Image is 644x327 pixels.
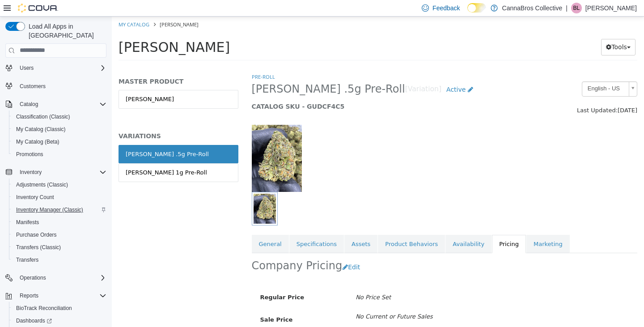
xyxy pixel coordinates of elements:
a: My Catalog (Beta) [13,136,63,147]
span: Inventory [20,169,42,176]
div: [PERSON_NAME] .5g Pre-Roll [14,133,97,142]
span: Customers [20,83,46,90]
input: Dark Mode [467,3,486,13]
div: Bayden LaPiana [571,3,582,13]
span: BioTrack Reconciliation [16,305,72,312]
span: Load All Apps in [GEOGRAPHIC_DATA] [25,22,106,40]
button: Tools [489,22,524,39]
span: BL [573,3,580,13]
a: Adjustments (Classic) [13,179,72,190]
span: Catalog [16,99,106,110]
span: [PERSON_NAME] .5g Pre-Roll [140,66,293,80]
a: Availability [334,218,380,237]
a: General [140,218,177,237]
span: Dark Mode [467,13,468,13]
span: Operations [16,272,106,283]
span: Regular Price [148,277,192,284]
a: Inventory Manager (Classic) [13,204,87,215]
span: Classification (Classic) [13,111,106,122]
h5: VARIATIONS [7,115,127,123]
button: Catalog [16,99,42,110]
span: My Catalog (Beta) [13,136,106,147]
span: Inventory Manager (Classic) [16,206,83,213]
button: Classification (Classic) [9,110,110,123]
span: Users [16,63,106,73]
a: Pre-Roll [140,57,163,64]
span: Reports [20,292,38,299]
span: Last Updated: [465,90,506,97]
a: Dashboards [13,315,55,326]
span: My Catalog (Classic) [13,124,106,135]
span: Inventory Manager (Classic) [13,204,106,215]
button: Edit [230,242,253,259]
button: Customers [2,80,110,93]
span: Purchase Orders [16,231,57,238]
a: English - US [470,65,525,80]
a: Transfers [13,255,42,265]
button: Promotions [9,148,110,161]
span: Adjustments (Classic) [13,179,106,190]
span: [DATE] [506,90,525,97]
span: English - US [470,65,513,79]
button: Reports [16,290,42,301]
button: My Catalog (Classic) [9,123,110,136]
a: My Catalog (Classic) [13,124,69,135]
button: Transfers (Classic) [9,241,110,254]
button: My Catalog (Beta) [9,136,110,148]
i: No Current or Future Sales [244,297,321,303]
span: Customers [16,81,106,92]
p: [PERSON_NAME] [585,3,637,13]
a: Manifests [13,217,42,228]
span: Reports [16,290,106,301]
button: Operations [2,272,110,284]
span: Inventory Count [16,194,54,201]
button: Adjustments (Classic) [9,178,110,191]
span: Dashboards [16,317,52,324]
span: BioTrack Reconciliation [13,303,106,314]
button: Transfers [9,254,110,266]
span: Catalog [20,101,38,108]
h5: CATALOG SKU - GUDCF4C5 [140,86,426,94]
a: Pricing [380,218,414,237]
a: Transfers (Classic) [13,242,64,253]
h2: Company Pricing [140,242,231,256]
span: [PERSON_NAME] [7,23,118,38]
span: Classification (Classic) [16,113,70,120]
button: Manifests [9,216,110,229]
button: Operations [16,272,50,283]
div: [PERSON_NAME] 1g Pre-Roll [14,152,95,161]
button: Inventory [16,167,45,178]
span: Users [20,64,34,72]
a: BioTrack Reconciliation [13,303,76,314]
span: Purchase Orders [13,229,106,240]
img: 150 [140,108,190,175]
span: Active [335,69,354,76]
button: Catalog [2,98,110,110]
button: Purchase Orders [9,229,110,241]
a: My Catalog [7,4,38,11]
span: Sale Price [148,300,181,306]
button: Users [2,62,110,74]
span: Transfers (Classic) [16,244,61,251]
a: Customers [16,81,49,92]
span: Dashboards [13,315,106,326]
button: Inventory Count [9,191,110,204]
button: Inventory [2,166,110,178]
img: Cova [18,4,58,13]
a: [PERSON_NAME] [7,73,127,92]
span: My Catalog (Beta) [16,138,59,145]
a: Assets [233,218,266,237]
span: Promotions [16,151,43,158]
span: Inventory Count [13,192,106,203]
span: [PERSON_NAME] [48,4,87,11]
a: Classification (Classic) [13,111,74,122]
button: BioTrack Reconciliation [9,302,110,314]
a: Specifications [178,218,232,237]
a: Dashboards [9,314,110,327]
small: [Variation] [293,69,330,76]
a: Promotions [13,149,47,160]
span: Manifests [13,217,106,228]
p: CannaBros Collective [502,3,563,13]
button: Reports [2,289,110,302]
a: Product Behaviors [266,218,333,237]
